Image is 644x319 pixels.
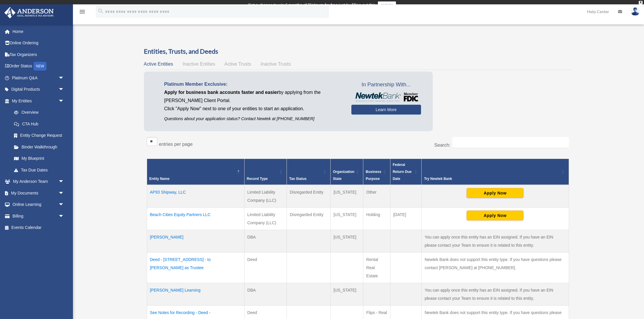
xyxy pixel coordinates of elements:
a: My Anderson Teamarrow_drop_down [4,176,73,187]
span: arrow_drop_down [58,95,70,107]
a: survey [378,1,396,8]
th: Tax Status: Activate to sort [287,159,330,185]
div: NEW [34,62,46,71]
a: My Blueprint [8,153,70,164]
label: entries per page [159,142,193,147]
span: Organization State [333,170,354,181]
span: arrow_drop_down [58,199,70,211]
td: [PERSON_NAME] Learning [147,283,244,305]
a: menu [79,10,86,15]
a: Online Learningarrow_drop_down [4,199,73,211]
th: Business Purpose: Activate to sort [363,159,390,185]
span: Record Type [247,177,268,181]
td: Disregarded Entity [287,207,330,230]
td: Other [363,185,390,208]
td: AP93 Shipway, LLC [147,185,244,208]
th: Entity Name: Activate to invert sorting [147,159,244,185]
a: CTA Hub [8,118,70,130]
th: Federal Return Due Date: Activate to sort [390,159,422,185]
td: Deed - [STREET_ADDRESS] - to [PERSON_NAME] as Trustee [147,252,244,283]
a: My Entitiesarrow_drop_down [4,95,70,107]
a: Events Calendar [4,222,73,234]
a: My Documentsarrow_drop_down [4,187,73,199]
div: Try Newtek Bank [424,175,560,182]
td: Beach Cities Equity Partners LLC [147,207,244,230]
span: arrow_drop_down [58,72,70,84]
td: Disregarded Entity [287,185,330,208]
i: menu [79,8,86,15]
a: Order StatusNEW [4,60,73,72]
td: DBA [244,283,287,305]
a: Overview [8,107,67,118]
a: Home [4,26,73,37]
p: by applying from the [PERSON_NAME] Client Portal. [164,88,343,105]
td: [US_STATE] [330,230,363,252]
th: Organization State: Activate to sort [330,159,363,185]
th: Record Type: Activate to sort [244,159,287,185]
td: Limited Liability Company (LLC) [244,207,287,230]
td: You can apply once this entity has an EIN assigned. If you have an EIN please contact your Team t... [422,283,569,305]
img: NewtekBankLogoSM.png [354,92,418,102]
span: Inactive Entities [182,62,215,66]
span: arrow_drop_down [58,187,70,199]
td: [US_STATE] [330,185,363,208]
td: Newtek Bank does not support this entity type. If you have questions please contact [PERSON_NAME]... [422,252,569,283]
td: DBA [244,230,287,252]
td: Holding [363,207,390,230]
span: Active Entities [144,62,173,66]
a: Tax Due Dates [8,164,70,176]
div: close [639,1,643,4]
p: Click "Apply Now" next to one of your entities to start an application. [164,105,343,113]
a: Tax Organizers [4,49,73,60]
a: Online Ordering [4,37,73,49]
a: Binder Walkthrough [8,141,70,153]
p: Platinum Member Exclusive: [164,80,343,88]
a: Platinum Q&Aarrow_drop_down [4,72,73,84]
i: search [97,8,104,14]
span: Apply for business bank accounts faster and easier [164,90,279,95]
span: Federal Return Due Date [393,163,412,181]
div: Get a chance to win 6 months of Platinum for free just by filling out this [248,1,376,8]
span: Entity Name [149,177,170,181]
span: In Partnership With... [351,80,421,90]
td: You can apply once this entity has an EIN assigned. If you have an EIN please contact your Team t... [422,230,569,252]
td: [US_STATE] [330,283,363,305]
td: [US_STATE] [330,207,363,230]
span: Active Trusts [224,62,251,66]
span: Business Purpose [366,170,381,181]
h3: Entities, Trusts, and Deeds [144,47,572,56]
span: Tax Status [289,177,307,181]
button: Apply Now [467,188,523,198]
span: arrow_drop_down [58,210,70,222]
td: Rental Real Estate [363,252,390,283]
a: Digital Productsarrow_drop_down [4,84,73,95]
span: Inactive Trusts [261,62,291,66]
td: [DATE] [390,207,422,230]
th: Try Newtek Bank : Activate to sort [422,159,569,185]
a: Learn More [351,105,421,115]
a: Billingarrow_drop_down [4,210,73,222]
td: Limited Liability Company (LLC) [244,185,287,208]
span: arrow_drop_down [58,176,70,188]
img: User Pic [631,7,640,16]
a: Entity Change Request [8,130,70,141]
button: Apply Now [467,211,523,220]
span: arrow_drop_down [58,84,70,96]
img: Anderson Advisors Platinum Portal [3,7,55,18]
td: Deed [244,252,287,283]
p: Questions about your application status? Contact Newtek at [PHONE_NUMBER] [164,115,343,122]
label: Search: [434,143,450,148]
td: [PERSON_NAME] [147,230,244,252]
